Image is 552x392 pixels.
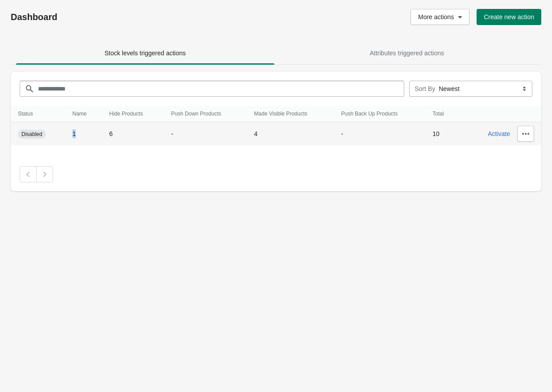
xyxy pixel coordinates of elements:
th: Hide Products [102,106,164,122]
th: Push Down Products [164,106,247,122]
button: More actions [411,9,469,25]
h1: Dashboard [11,12,230,22]
td: 6 [102,122,164,146]
th: Total [425,106,458,122]
td: 4 [247,122,334,146]
span: Activate [488,130,510,137]
span: Attributes triggered actions [369,50,444,57]
span: 1 [72,130,76,137]
td: - [334,122,425,146]
button: Activate [484,126,514,142]
td: - [164,122,247,146]
th: Name [65,106,102,122]
span: More actions [418,13,454,21]
th: Push Back Up Products [334,106,425,122]
span: Disabled [21,131,42,138]
span: Create new action [484,13,534,21]
th: Made Visible Products [247,106,334,122]
th: Status [11,106,65,122]
nav: Pagination [20,166,532,182]
td: 10 [425,122,458,146]
span: Stock levels triggered actions [104,50,186,57]
button: Create new action [477,9,541,25]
